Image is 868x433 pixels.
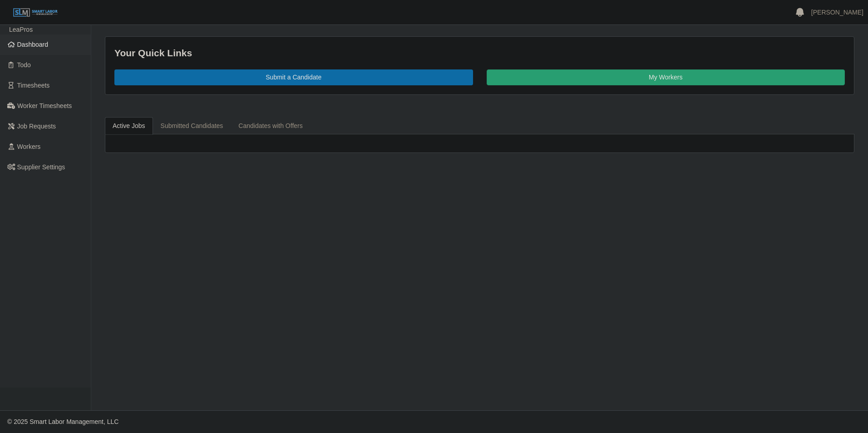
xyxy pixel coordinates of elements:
span: LeaPros [9,26,33,33]
span: Job Requests [17,123,56,130]
span: Dashboard [17,41,49,48]
div: Your Quick Links [114,46,845,60]
a: Active Jobs [105,117,153,135]
a: Submitted Candidates [153,117,231,135]
a: [PERSON_NAME] [811,8,863,17]
a: Submit a Candidate [114,69,473,85]
a: My Workers [487,69,845,85]
span: Todo [17,61,31,69]
span: Timesheets [17,82,50,89]
span: Workers [17,143,41,150]
a: Candidates with Offers [231,117,310,135]
span: Supplier Settings [17,163,65,171]
img: SLM Logo [13,8,58,18]
span: Worker Timesheets [17,102,72,109]
span: © 2025 Smart Labor Management, LLC [7,418,118,425]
